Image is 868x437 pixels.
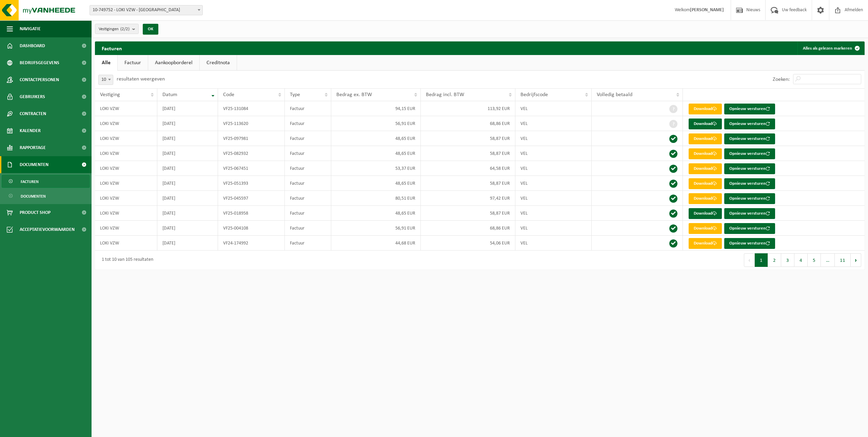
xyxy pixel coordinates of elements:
[117,76,165,82] label: resultaten weergeven
[100,92,120,97] span: Vestiging
[426,92,464,97] span: Bedrag incl. BTW
[285,101,331,116] td: Factuur
[724,119,775,129] button: Opnieuw versturen
[285,161,331,176] td: Factuur
[157,146,218,161] td: [DATE]
[95,131,157,146] td: LOKI VZW
[218,101,285,116] td: VF25-131084
[95,146,157,161] td: LOKI VZW
[331,131,421,146] td: 48,65 EUR
[99,75,113,85] span: 10
[223,92,234,97] span: Code
[768,253,781,267] button: 2
[99,24,130,34] span: Vestigingen
[157,236,218,251] td: [DATE]
[515,146,592,161] td: VEL
[218,131,285,146] td: VF25-097981
[157,206,218,221] td: [DATE]
[773,77,790,82] label: Zoeken:
[597,92,632,97] span: Volledig betaald
[515,176,592,191] td: VEL
[120,27,130,31] count: (2/2)
[724,223,775,234] button: Opnieuw versturen
[20,204,51,221] span: Product Shop
[218,236,285,251] td: VF24-174992
[794,253,808,267] button: 4
[515,206,592,221] td: VEL
[285,176,331,191] td: Factuur
[157,161,218,176] td: [DATE]
[95,206,157,221] td: LOKI VZW
[724,178,775,189] button: Opnieuw versturen
[331,146,421,161] td: 48,65 EUR
[689,119,722,129] a: Download
[689,193,722,204] a: Download
[157,116,218,131] td: [DATE]
[285,191,331,206] td: Factuur
[331,161,421,176] td: 53,37 EUR
[835,253,851,267] button: 11
[20,54,59,71] span: Bedrijfsgegevens
[421,206,515,221] td: 58,87 EUR
[336,92,372,97] span: Bedrag ex. BTW
[515,116,592,131] td: VEL
[290,92,300,97] span: Type
[285,206,331,221] td: Factuur
[808,253,821,267] button: 5
[285,236,331,251] td: Factuur
[515,161,592,176] td: VEL
[821,253,835,267] span: …
[95,221,157,236] td: LOKI VZW
[90,5,202,15] span: 10-749752 - LOKI VZW - TERVUREN
[285,146,331,161] td: Factuur
[689,133,722,144] a: Download
[21,175,39,188] span: Facturen
[689,208,722,219] a: Download
[157,176,218,191] td: [DATE]
[95,41,129,55] h2: Facturen
[515,236,592,251] td: VEL
[724,208,775,219] button: Opnieuw versturen
[689,104,722,114] a: Download
[218,161,285,176] td: VF25-067451
[157,191,218,206] td: [DATE]
[744,253,755,267] button: Previous
[724,148,775,159] button: Opnieuw versturen
[162,92,177,97] span: Datum
[690,7,724,13] strong: [PERSON_NAME]
[218,176,285,191] td: VF25-051393
[421,146,515,161] td: 58,87 EUR
[421,236,515,251] td: 54,06 EUR
[724,193,775,204] button: Opnieuw versturen
[421,101,515,116] td: 113,92 EUR
[95,161,157,176] td: LOKI VZW
[95,101,157,116] td: LOKI VZW
[331,191,421,206] td: 80,51 EUR
[421,116,515,131] td: 68,86 EUR
[755,253,768,267] button: 1
[157,101,218,116] td: [DATE]
[285,131,331,146] td: Factuur
[98,254,153,266] div: 1 tot 10 van 105 resultaten
[515,131,592,146] td: VEL
[95,236,157,251] td: LOKI VZW
[20,37,45,54] span: Dashboard
[95,116,157,131] td: LOKI VZW
[331,101,421,116] td: 94,15 EUR
[118,55,148,71] a: Factuur
[20,88,45,105] span: Gebruikers
[2,189,90,202] a: Documenten
[285,221,331,236] td: Factuur
[724,133,775,144] button: Opnieuw versturen
[20,156,48,173] span: Documenten
[157,221,218,236] td: [DATE]
[689,178,722,189] a: Download
[200,55,237,71] a: Creditnota
[689,163,722,174] a: Download
[20,139,46,156] span: Rapportage
[331,176,421,191] td: 48,65 EUR
[90,5,203,15] span: 10-749752 - LOKI VZW - TERVUREN
[421,161,515,176] td: 64,58 EUR
[797,41,864,55] button: Alles als gelezen markeren
[520,92,548,97] span: Bedrijfscode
